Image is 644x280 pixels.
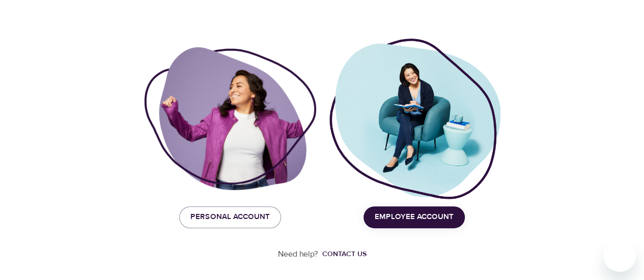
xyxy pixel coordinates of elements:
[363,206,465,228] button: Employee Account
[318,249,367,259] a: Contact us
[375,210,454,224] span: Employee Account
[190,210,270,224] span: Personal Account
[322,249,367,259] div: Contact us
[278,248,318,260] p: Need help?
[603,239,636,272] iframe: Button to launch messaging window
[179,206,281,228] button: Personal Account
